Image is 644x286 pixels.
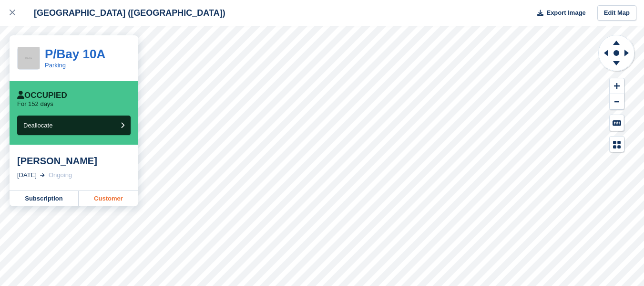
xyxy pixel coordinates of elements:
img: arrow-right-light-icn-cde0832a797a2874e46488d9cf13f60e5c3a73dbe684e267c42b8395dfbc2abf.svg [40,173,45,177]
a: P/Bay 10A [45,47,105,61]
a: Subscription [10,191,79,206]
div: Ongoing [49,170,72,180]
button: Keyboard Shortcuts [610,115,624,131]
div: [GEOGRAPHIC_DATA] ([GEOGRAPHIC_DATA]) [25,7,225,19]
button: Export Image [532,5,586,21]
button: Zoom In [610,78,624,94]
span: Deallocate [23,122,52,129]
div: [PERSON_NAME] [17,155,131,167]
button: Map Legend [610,137,624,152]
p: For 152 days [17,100,53,108]
button: Deallocate [17,116,131,135]
a: Parking [45,62,66,69]
a: Edit Map [597,5,636,21]
button: Zoom Out [610,94,624,110]
div: [DATE] [17,170,37,180]
a: Customer [79,191,138,206]
span: Export Image [546,8,585,18]
img: 256x256-placeholder-a091544baa16b46aadf0b611073c37e8ed6a367829ab441c3b0103e7cf8a5b1b.png [18,47,40,69]
div: Occupied [17,91,67,100]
